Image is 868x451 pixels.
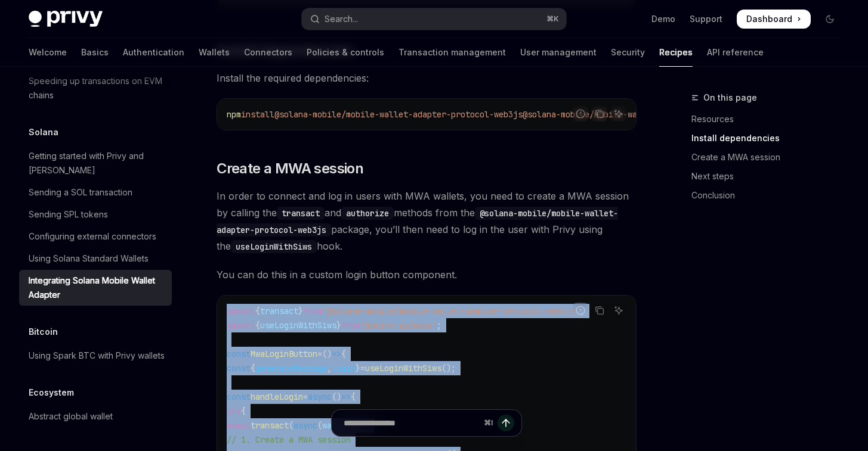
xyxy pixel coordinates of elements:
[217,188,637,254] span: In order to connect and log in users with MWA wallets, you need to create a MWA session by callin...
[217,266,637,283] span: You can do this in a custom login button component.
[81,38,109,67] a: Basics
[365,363,441,374] span: useLoginWithSiws
[327,363,332,374] span: ,
[344,410,479,436] input: Ask a question...
[303,391,308,402] span: =
[737,10,811,29] a: Dashboard
[399,38,506,67] a: Transaction management
[332,349,341,359] span: =>
[255,320,260,331] span: {
[29,273,165,302] div: Integrating Solana Mobile Wallet Adapter
[303,306,322,316] span: from
[227,349,251,359] span: const
[19,145,172,181] a: Getting started with Privy and [PERSON_NAME]
[325,12,358,26] div: Search...
[29,11,103,27] img: dark logo
[651,13,675,25] a: Demo
[19,204,172,225] a: Sending SPL tokens
[251,391,303,402] span: handleLogin
[241,406,246,416] span: {
[227,320,255,331] span: import
[437,320,441,331] span: ;
[573,303,588,318] button: Report incorrect code
[227,391,251,402] span: const
[546,14,559,24] span: ⌘ K
[227,363,251,374] span: const
[199,38,230,67] a: Wallets
[227,109,241,120] span: npm
[659,38,693,67] a: Recipes
[332,363,356,374] span: login
[251,363,255,374] span: {
[29,207,108,222] div: Sending SPL tokens
[29,125,58,139] h5: Solana
[29,149,165,178] div: Getting started with Privy and [PERSON_NAME]
[29,385,74,400] h5: Ecosystem
[29,185,132,200] div: Sending a SOL transaction
[746,13,792,25] span: Dashboard
[322,349,332,359] span: ()
[707,38,764,67] a: API reference
[703,91,757,105] span: On this page
[302,8,566,30] button: Open search
[611,106,626,122] button: Ask AI
[317,349,322,359] span: =
[29,349,165,363] div: Using Spark BTC with Privy wallets
[336,320,341,331] span: }
[498,415,514,431] button: Send message
[341,320,360,331] span: from
[611,38,645,67] a: Security
[19,270,172,306] a: Integrating Solana Mobile Wallet Adapter
[690,13,722,25] a: Support
[227,306,255,316] span: import
[19,70,172,106] a: Speeding up transactions on EVM chains
[241,109,274,120] span: install
[19,345,172,366] a: Using Spark BTC with Privy wallets
[255,306,260,316] span: {
[691,186,849,205] a: Conclusion
[691,148,849,167] a: Create a MWA session
[255,363,327,374] span: generateMessage
[123,38,184,67] a: Authentication
[260,320,336,331] span: useLoginWithSiws
[691,167,849,186] a: Next steps
[29,251,149,266] div: Using Solana Standard Wallets
[341,391,351,402] span: =>
[573,106,588,122] button: Report incorrect code
[29,325,58,339] h5: Bitcoin
[307,38,384,67] a: Policies & controls
[260,306,298,316] span: transact
[341,207,394,220] code: authorize
[298,306,303,316] span: }
[820,10,839,29] button: Toggle dark mode
[520,38,597,67] a: User management
[19,182,172,203] a: Sending a SOL transaction
[29,74,165,102] div: Speeding up transactions on EVM chains
[356,363,360,374] span: }
[29,409,113,424] div: Abstract global wallet
[217,159,363,178] span: Create a MWA session
[592,303,607,318] button: Copy the contents from the code block
[19,406,172,427] a: Abstract global wallet
[441,363,456,374] span: ();
[244,38,292,67] a: Connectors
[691,110,849,129] a: Resources
[308,391,332,402] span: async
[360,363,365,374] span: =
[592,106,607,122] button: Copy the contents from the code block
[691,129,849,148] a: Install dependencies
[231,240,317,253] code: useLoginWithSiws
[277,207,325,220] code: transact
[29,38,67,67] a: Welcome
[274,109,523,120] span: @solana-mobile/mobile-wallet-adapter-protocol-web3js
[611,303,626,318] button: Ask AI
[332,391,341,402] span: ()
[217,70,637,86] span: Install the required dependencies:
[322,306,580,316] span: '@solana-mobile/mobile-wallet-adapter-protocol-web3js'
[360,320,437,331] span: '@privy-io/expo'
[523,109,737,120] span: @solana-mobile/mobile-wallet-adapter-protocol
[19,248,172,269] a: Using Solana Standard Wallets
[341,349,346,359] span: {
[19,226,172,247] a: Configuring external connectors
[251,349,317,359] span: MwaLoginButton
